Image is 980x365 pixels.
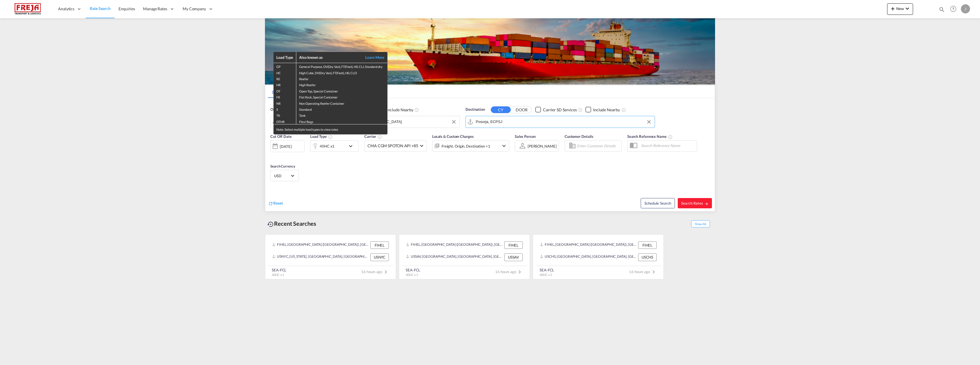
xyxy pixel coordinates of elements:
[296,118,387,124] td: Flexi Bags
[299,55,359,60] div: Also known as
[273,63,296,69] td: GP
[296,94,387,100] td: Flat Rack, Special Container
[273,94,296,100] td: FR
[273,81,296,87] td: HR
[273,112,296,118] td: TK
[273,100,296,106] td: NR
[273,124,387,134] div: Note: Select multiple load types to view rates
[273,118,296,124] td: OTHR
[296,88,387,94] td: Open Top, Special Container
[273,75,296,81] td: RE
[296,63,387,69] td: General Purpose, DV(Dry Van), FT(Feet), H0, CLI, Standard dry
[273,69,296,75] td: HC
[359,55,385,60] a: Learn More
[296,75,387,81] td: Reefer
[296,112,387,118] td: Tank
[296,81,387,87] td: High Reefer
[296,69,387,75] td: High Cube, DV(Dry Van), FT(Feet), H0, CLO
[296,106,387,112] td: Standard
[273,52,296,63] th: Load Type
[273,88,296,94] td: OT
[273,106,296,112] td: S
[296,100,387,106] td: Non Operating Reefer Container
